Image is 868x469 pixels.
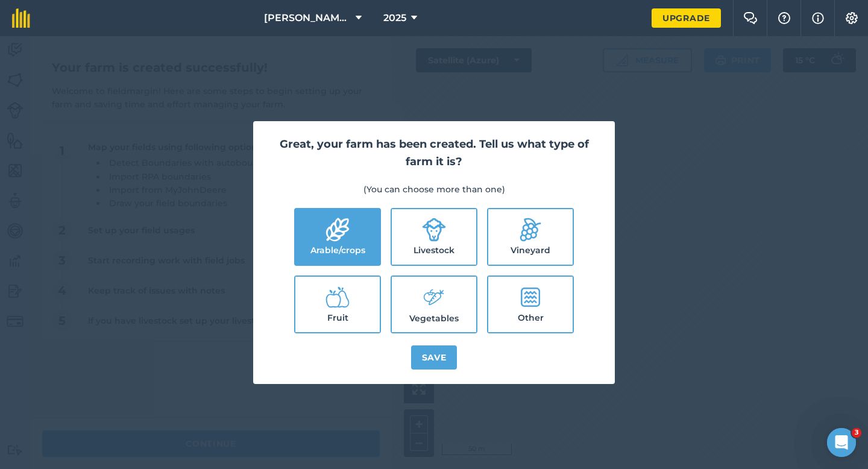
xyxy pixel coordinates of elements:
[268,136,600,171] h2: Great, your farm has been created. Tell us what type of farm it is?
[12,8,30,28] img: fieldmargin Logo
[295,209,380,265] label: Arable/crops
[852,428,861,438] span: 3
[743,12,758,24] img: Two speech bubbles overlapping with the left bubble in the forefront
[488,209,573,265] label: Vineyard
[812,11,824,25] img: svg+xml;base64,PHN2ZyB4bWxucz0iaHR0cDovL3d3dy53My5vcmcvMjAwMC9zdmciIHdpZHRoPSIxNyIgaGVpZ2h0PSIxNy...
[777,12,791,24] img: A question mark icon
[268,183,600,196] p: (You can choose more than one)
[295,277,380,332] label: Fruit
[844,12,859,24] img: A cog icon
[392,277,476,332] label: Vegetables
[264,11,351,25] span: [PERSON_NAME] & Sons
[488,277,573,332] label: Other
[383,11,406,25] span: 2025
[827,428,856,457] iframe: Intercom live chat
[411,345,458,370] button: Save
[652,8,721,28] a: Upgrade
[392,209,476,265] label: Livestock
